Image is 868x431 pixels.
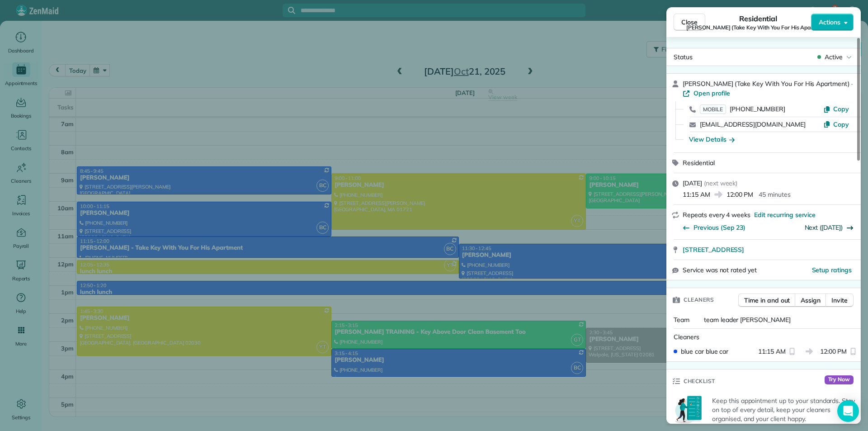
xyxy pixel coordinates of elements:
span: Open profile [693,89,730,98]
button: Copy [823,104,849,114]
span: Close [681,18,698,27]
span: Service was not rated yet [683,265,757,275]
span: Assign [801,296,821,305]
span: Invite [831,296,848,305]
span: Edit recurring service [754,210,816,219]
span: Active [825,52,843,62]
a: MOBILE[PHONE_NUMBER] [700,104,785,114]
span: Team [674,316,689,324]
span: [PERSON_NAME] (Take Key With You For His Apartment) [686,24,830,31]
span: 11:15 AM [683,190,710,199]
span: Try Now [825,375,854,384]
a: [STREET_ADDRESS] [683,245,855,254]
span: MOBILE [700,104,726,114]
span: Repeats every 4 weeks [683,211,750,219]
span: 12:00 PM [820,347,847,356]
button: Copy [823,120,849,129]
span: ( next week ) [704,179,738,187]
span: team leader [PERSON_NAME] [704,316,791,324]
span: [PHONE_NUMBER] [730,105,785,113]
span: Residential [739,13,778,24]
span: Cleaners [674,333,699,341]
span: Status [674,53,693,61]
span: Residential [683,159,715,167]
span: Previous (Sep 23) [693,223,745,232]
a: Next ([DATE]) [805,223,843,232]
p: Keep this appointment up to your standards. Stay on top of every detail, keep your cleaners organ... [712,396,855,423]
span: · [849,80,854,87]
span: 11:15 AM [758,347,786,356]
a: [EMAIL_ADDRESS][DOMAIN_NAME] [700,120,806,128]
div: Open Intercom Messenger [837,400,859,422]
span: Checklist [684,377,715,386]
button: Setup ratings [812,265,852,275]
p: 45 minutes [759,190,791,199]
button: Previous (Sep 23) [683,223,745,232]
span: [PERSON_NAME] (Take Key With You For His Apartment) [683,80,849,88]
button: Time in and out [738,294,796,307]
span: Actions [819,18,840,27]
button: Next ([DATE]) [805,223,854,232]
button: Assign [795,294,826,307]
button: View Details [689,135,735,144]
span: Cleaners [684,295,714,304]
span: Copy [833,120,849,128]
span: 12:00 PM [726,190,754,199]
span: Copy [833,105,849,113]
span: Time in and out [744,296,790,305]
span: [DATE] [683,179,702,187]
span: blue car blue car [681,347,728,356]
button: Close [674,14,705,31]
a: Open profile [683,89,730,98]
button: Invite [826,294,854,307]
span: [STREET_ADDRESS] [683,245,744,254]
